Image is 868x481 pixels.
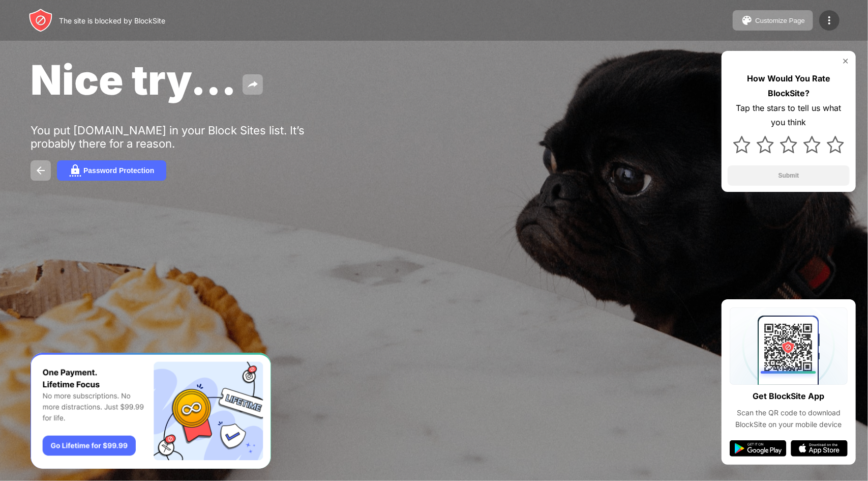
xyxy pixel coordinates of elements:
[823,14,835,26] img: menu-icon.svg
[730,307,848,385] img: qrcode.svg
[741,14,753,26] img: pallet.svg
[31,55,236,104] span: Nice try...
[728,101,850,130] div: Tap the stars to tell us what you think
[733,136,751,153] img: star.svg
[728,71,850,101] div: How Would You Rate BlockSite?
[780,136,797,153] img: star.svg
[791,440,848,457] img: app-store.svg
[247,78,259,91] img: share.svg
[31,353,271,469] iframe: Banner
[730,440,787,457] img: google-play.svg
[59,16,165,25] div: The site is blocked by BlockSite
[803,136,821,153] img: star.svg
[69,164,81,177] img: password.svg
[842,57,850,65] img: rate-us-close.svg
[755,17,805,24] div: Customize Page
[35,164,47,177] img: back.svg
[733,10,813,31] button: Customize Page
[757,136,774,153] img: star.svg
[728,165,850,186] button: Submit
[730,407,848,430] div: Scan the QR code to download BlockSite on your mobile device
[57,160,166,181] button: Password Protection
[827,136,844,153] img: star.svg
[83,166,154,175] div: Password Protection
[753,389,825,404] div: Get BlockSite App
[31,124,345,150] div: You put [DOMAIN_NAME] in your Block Sites list. It’s probably there for a reason.
[28,8,53,33] img: header-logo.svg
